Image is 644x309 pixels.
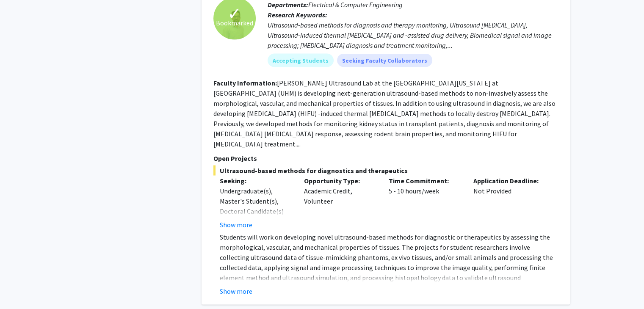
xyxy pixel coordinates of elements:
div: Ultrasound-based methods for diagnosis and therapy monitoring, Ultrasound [MEDICAL_DATA], Ultraso... [268,19,558,50]
p: Open Projects [213,153,558,163]
b: Faculty Information: [213,78,277,87]
p: Seeking: [220,175,292,185]
span: Bookmarked [216,17,253,28]
p: Opportunity Type: [304,175,376,185]
p: Time Commitment: [389,175,461,185]
b: Research Keywords: [268,10,327,19]
button: Show more [220,286,252,296]
p: Application Deadline: [473,175,545,185]
p: Students will work on developing novel ultrasound-based methods for diagnostic or therapeutics by... [220,232,558,292]
div: Undergraduate(s), Master's Student(s), Doctoral Candidate(s) (PhD, MD, DMD, PharmD, etc.), Medica... [220,185,292,257]
iframe: Chat [6,271,36,303]
mat-chip: Seeking Faculty Collaborators [337,53,432,67]
div: Not Provided [467,175,552,229]
span: Ultrasound-based methods for diagnostics and therapeutics [213,165,558,175]
div: 5 - 10 hours/week [382,175,467,229]
mat-chip: Accepting Students [268,53,334,67]
button: Show more [220,219,252,229]
fg-read-more: [PERSON_NAME] Ultrasound Lab at the [GEOGRAPHIC_DATA][US_STATE] at [GEOGRAPHIC_DATA] (UHM) is dev... [213,78,556,148]
span: ✓ [227,9,242,17]
div: Academic Credit, Volunteer [298,175,382,229]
